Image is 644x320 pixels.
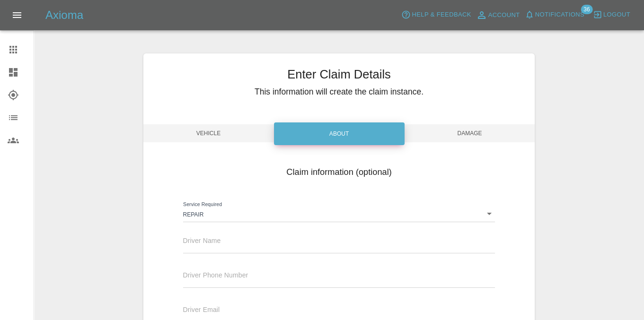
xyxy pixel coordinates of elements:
div: Repair [183,205,495,222]
span: Damage [404,124,535,142]
div: About [274,122,405,145]
button: Help & Feedback [399,8,473,22]
h5: Axioma [45,8,83,23]
button: Open drawer [6,4,28,26]
h4: Claim information (optional) [150,166,528,179]
a: Account [474,8,522,23]
span: Driver Phone Number [183,271,248,279]
button: Logout [591,8,633,22]
label: Service Required [183,200,222,208]
span: Help & Feedback [412,9,471,20]
span: Driver Email [183,306,220,313]
span: Notifications [535,9,584,20]
span: Vehicle [143,124,274,142]
span: Driver Name [183,237,221,244]
h5: This information will create the claim instance. [143,86,535,98]
span: Account [488,10,520,21]
span: Logout [603,9,630,20]
h3: Enter Claim Details [143,65,535,83]
button: Notifications [522,8,587,22]
span: 36 [581,5,592,14]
